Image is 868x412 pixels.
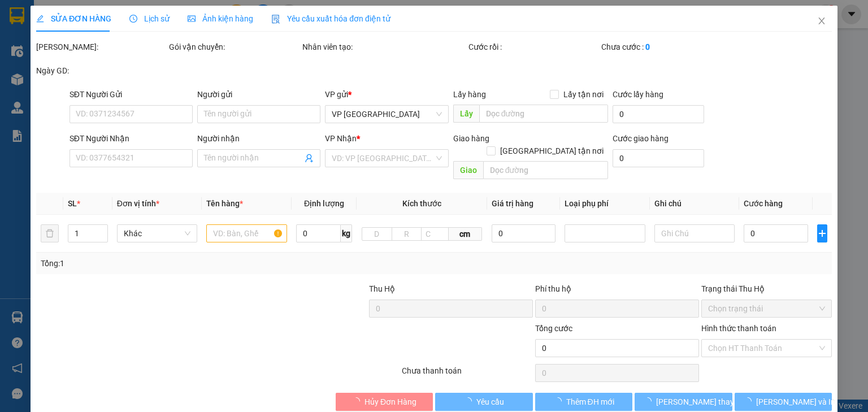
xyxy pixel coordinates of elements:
label: Cước giao hàng [613,134,669,143]
span: [GEOGRAPHIC_DATA] tận nơi [496,145,608,157]
div: Ngày GD: [36,64,167,77]
span: Giá trị hàng [491,199,533,208]
span: Ảnh kiện hàng [188,14,253,23]
span: kg [341,224,352,242]
span: Định lượng [304,199,344,208]
span: edit [36,15,44,23]
span: Tên hàng [206,199,243,208]
span: Khác [124,225,191,242]
span: Kích thước [402,199,441,208]
button: [PERSON_NAME] và In [735,393,832,411]
th: Loại phụ phí [560,193,650,215]
input: Cước lấy hàng [613,105,704,123]
span: cm [448,227,481,241]
input: C [421,227,448,241]
span: loading [744,397,756,405]
span: Thêm ĐH mới [566,396,614,408]
b: 0 [645,42,650,51]
button: Thêm ĐH mới [535,393,633,411]
span: Chọn trạng thái [708,300,825,317]
span: Lịch sử [129,14,170,23]
button: plus [817,224,827,242]
span: loading [464,397,476,405]
div: Phí thu hộ [535,283,699,300]
span: Đơn vị tính [117,199,159,208]
span: Giao [453,161,483,179]
input: D [362,227,392,241]
div: Chưa cước : [601,41,732,53]
div: [PERSON_NAME]: [36,41,167,53]
div: VP gửi [325,88,448,101]
label: Cước lấy hàng [613,90,663,99]
span: Hủy Đơn Hàng [364,396,416,408]
button: [PERSON_NAME] thay đổi [635,393,732,411]
th: Ghi chú [650,193,740,215]
span: Lấy hàng [453,90,485,99]
button: Yêu cầu [435,393,533,411]
div: Người gửi [197,88,320,101]
span: loading [553,397,566,405]
button: Close [806,6,837,37]
div: Tổng: 1 [41,257,336,270]
div: Nhân viên tạo: [302,41,466,53]
span: [PERSON_NAME] và In [756,396,835,408]
span: SỬA ĐƠN HÀNG [36,14,111,23]
span: Yêu cầu [476,396,504,408]
span: clock-circle [129,15,137,23]
span: Thu Hộ [368,284,394,293]
input: Cước giao hàng [613,149,704,167]
div: Gói vận chuyển: [169,41,300,53]
span: plus [818,229,827,238]
span: VP Nhận [325,134,357,143]
span: loading [644,397,656,405]
div: SĐT Người Nhận [70,132,193,145]
span: Tổng cước [535,324,572,333]
img: icon [271,15,280,24]
span: loading [352,397,364,405]
span: close [817,16,826,25]
span: Lấy tận nơi [559,88,608,101]
span: VP Đà Nẵng [332,106,441,123]
span: Lấy [453,105,479,123]
input: Dọc đường [483,161,608,179]
button: Hủy Đơn Hàng [336,393,433,411]
button: delete [41,224,59,242]
div: Trạng thái Thu Hộ [701,283,832,295]
span: Giao hàng [453,134,489,143]
span: user-add [305,154,314,163]
span: [PERSON_NAME] thay đổi [656,396,747,408]
span: picture [188,15,196,23]
span: Yêu cầu xuất hóa đơn điện tử [271,14,390,23]
div: Người nhận [197,132,320,145]
div: Cước rồi : [468,41,599,53]
span: SL [68,199,77,208]
div: Chưa thanh toán [401,365,533,384]
label: Hình thức thanh toán [701,324,776,333]
div: SĐT Người Gửi [70,88,193,101]
span: Cước hàng [744,199,783,208]
input: Ghi Chú [654,224,735,242]
input: R [391,227,422,241]
input: VD: Bàn, Ghế [206,224,287,242]
input: Dọc đường [479,105,608,123]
